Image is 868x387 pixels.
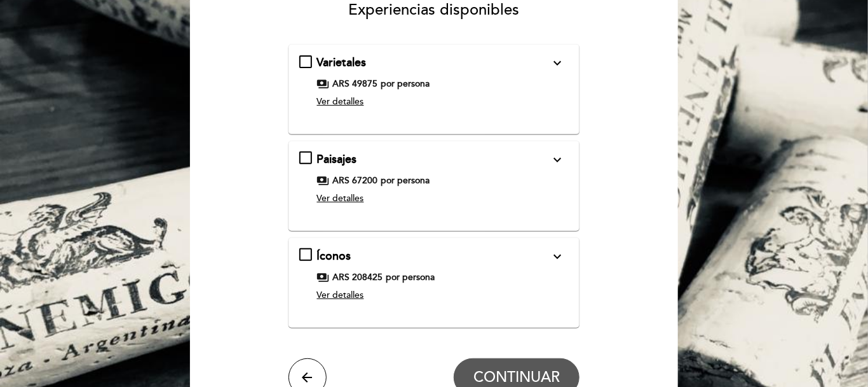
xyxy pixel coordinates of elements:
[333,174,378,187] span: ARS 67200
[546,151,569,168] button: expand_more
[299,55,569,113] md-checkbox: Varietales expand_more Una experiencia para descubrir y dejarse sorprender por los vinos de El En...
[317,174,330,187] span: payments
[300,370,315,385] i: arrow_back
[333,78,378,90] span: ARS 49875
[333,271,383,284] span: ARS 208425
[550,152,565,167] i: expand_more
[550,55,565,71] i: expand_more
[317,152,357,166] span: Paisajes
[349,1,520,19] span: Experiencias disponibles
[317,249,351,263] span: Íconos
[317,55,367,69] span: Varietales
[473,369,560,386] span: CONTINUAR
[317,96,364,107] span: Ver detalles
[299,151,569,210] md-checkbox: Paisajes expand_more Una experiencia para viajar por Mendoza y sus paisajes a través de los vinos...
[546,55,569,71] button: expand_more
[381,78,430,90] span: por persona
[317,290,364,300] span: Ver detalles
[381,174,430,187] span: por persona
[317,271,330,284] span: payments
[317,193,364,204] span: Ver detalles
[299,248,569,307] md-checkbox: Íconos expand_more Una degustación pensada para la exclusividad, en donde a través de una cuidado...
[317,78,330,90] span: payments
[386,271,435,284] span: por persona
[550,249,565,264] i: expand_more
[546,248,569,265] button: expand_more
